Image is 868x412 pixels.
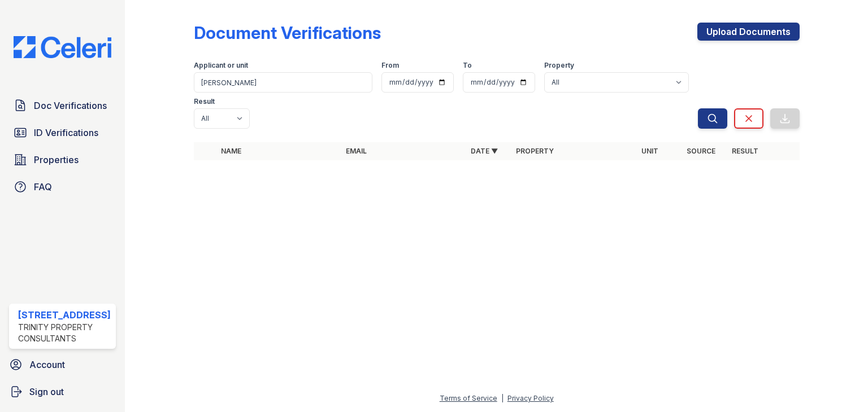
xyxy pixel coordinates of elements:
div: [STREET_ADDRESS] [18,308,111,322]
a: Date ▼ [471,147,498,155]
a: ID Verifications [9,121,116,144]
a: Result [732,147,758,155]
input: Search by name, email, or unit number [194,72,372,93]
a: Unit [641,147,658,155]
a: Doc Verifications [9,94,116,117]
label: Property [544,61,574,70]
span: Sign out [29,385,64,398]
a: Email [346,147,367,155]
a: Property [516,147,554,155]
div: Document Verifications [194,23,381,43]
a: Properties [9,148,116,171]
label: Result [194,97,215,106]
label: Applicant or unit [194,61,248,70]
div: | [501,394,504,402]
div: Trinity Property Consultants [18,322,111,344]
a: Upload Documents [697,23,800,41]
a: FAQ [9,176,116,198]
span: Properties [34,153,79,166]
a: Sign out [5,380,120,403]
a: Account [5,353,120,376]
label: From [381,61,399,70]
span: FAQ [34,180,52,194]
a: Source [687,147,715,155]
a: Terms of Service [440,394,497,402]
a: Name [221,147,241,155]
span: ID Verifications [34,126,98,139]
label: To [463,61,472,70]
span: Doc Verifications [34,99,107,112]
span: Account [29,358,65,371]
img: CE_Logo_Blue-a8612792a0a2168367f1c8372b55b34899dd931a85d93a1a3d3e32e68fde9ad4.png [5,36,120,58]
a: Privacy Policy [507,394,554,402]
